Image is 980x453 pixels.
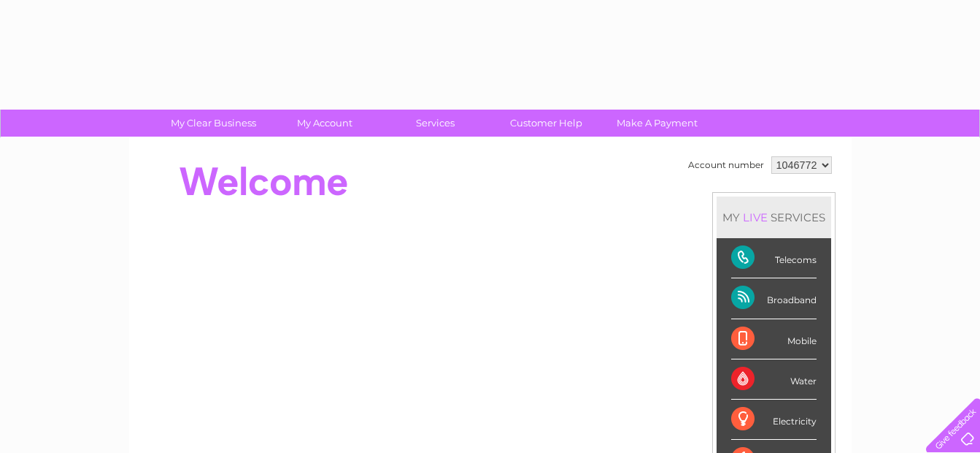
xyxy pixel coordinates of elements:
a: My Clear Business [153,110,274,137]
div: LIVE [740,210,771,224]
div: MY SERVICES [717,197,831,238]
a: Customer Help [486,110,606,137]
div: Broadband [731,278,817,319]
div: Mobile [731,319,817,359]
a: Services [375,110,495,137]
div: Water [731,359,817,400]
a: Make A Payment [597,110,717,137]
td: Account number [684,153,768,178]
div: Telecoms [731,238,817,278]
div: Electricity [731,400,817,440]
a: My Account [264,110,385,137]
